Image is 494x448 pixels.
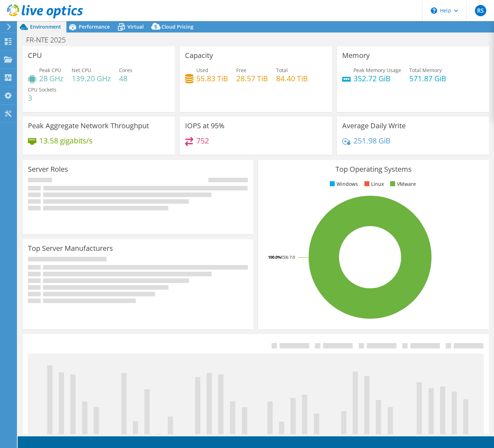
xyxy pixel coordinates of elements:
[263,165,483,173] h3: Top Operating Systems
[328,180,358,188] li: Windows
[28,165,68,173] h3: Server Roles
[72,67,91,73] span: Net CPU
[119,75,132,82] h4: 48
[196,67,208,73] span: Used
[30,23,61,30] span: Environment
[127,23,144,30] span: Virtual
[388,180,416,188] li: VMware
[185,52,213,59] h3: Capacity
[28,52,42,59] h3: CPU
[119,67,132,73] span: Cores
[28,122,149,130] h3: Peak Aggregate Network Throughput
[353,67,401,73] span: Peak Memory Usage
[281,254,295,260] tspan: ESXi 7.0
[431,7,437,14] svg: \n
[79,23,110,30] span: Performance
[161,23,194,30] span: Cloud Pricing
[363,180,384,188] li: Linux
[475,5,486,16] span: RS
[342,52,370,59] h3: Memory
[28,94,56,102] h4: 3
[236,67,246,73] span: Free
[196,137,209,145] h4: 752
[185,122,225,130] h3: IOPS at 95%
[39,67,61,73] span: Peak CPU
[23,36,77,44] h1: FR-NTE 2025
[409,75,446,82] h4: 571.87 GiB
[342,122,406,130] h3: Average Daily Write
[196,75,228,82] h4: 55.83 TiB
[236,75,268,82] h4: 28.57 TiB
[28,86,56,93] span: CPU Sockets
[409,67,442,73] span: Total Memory
[28,244,113,252] h3: Top Server Manufacturers
[353,137,391,145] h4: 251.98 GiB
[268,254,281,260] tspan: 100.0%
[39,137,93,145] h4: 13.58 gigabits/s
[39,75,64,82] h4: 28 GHz
[276,75,308,82] h4: 84.40 TiB
[353,75,401,82] h4: 352.72 GiB
[72,75,111,82] h4: 139.20 GHz
[276,67,288,73] span: Total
